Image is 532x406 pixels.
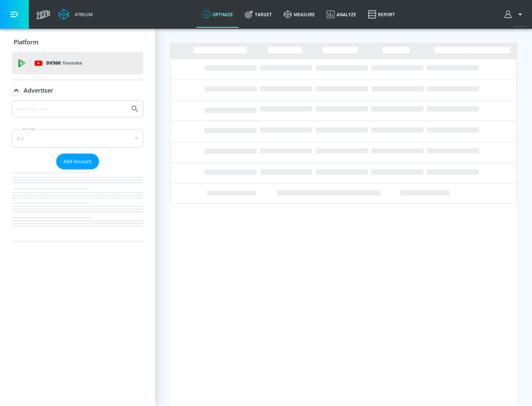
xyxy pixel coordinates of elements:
div: DV360: Youtube [12,52,143,74]
div: Platform [12,32,143,52]
div: Atrium [72,11,93,18]
p: Advertiser [24,86,53,94]
p: DV360: [46,59,82,67]
a: measure [278,1,321,28]
a: optimize [197,1,239,28]
label: Sort By [21,127,37,131]
button: Add Account [56,154,99,169]
a: Target [239,1,278,28]
p: Youtube [62,59,82,67]
nav: list of Advertiser [12,169,143,241]
div: Advertiser [12,100,143,241]
a: Atrium [58,9,93,20]
span: v 4.32.0 [514,24,525,28]
p: Platform [14,38,38,46]
div: A-Z [12,129,143,148]
span: Add Account [64,157,92,166]
a: Analyze [321,1,362,28]
input: Search by name [15,104,127,114]
div: Advertiser [12,80,143,101]
a: Report [362,1,401,28]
